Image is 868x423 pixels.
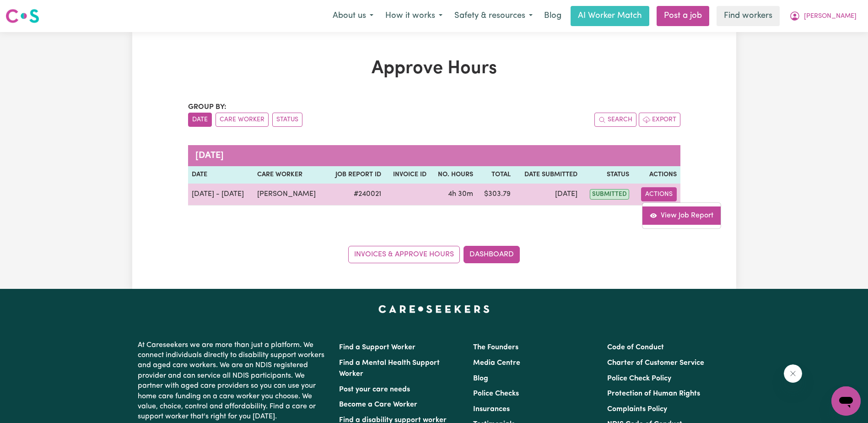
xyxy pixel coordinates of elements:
a: Careseekers home page [378,305,490,313]
a: View job report 240021 [642,206,721,225]
th: Job Report ID [326,166,385,184]
td: [DATE] [514,184,581,206]
th: No. Hours [430,166,477,184]
button: sort invoices by date [188,113,212,127]
img: Careseekers logo [5,8,39,24]
a: Post your care needs [339,386,410,393]
button: Search [594,113,636,127]
th: Invoice ID [385,166,430,184]
a: Complaints Policy [607,406,667,413]
span: Need any help? [5,6,55,14]
th: Date Submitted [514,166,581,184]
a: Media Centre [473,359,520,367]
th: Care worker [253,166,326,184]
th: Actions [633,166,680,184]
a: AI Worker Match [571,6,649,26]
button: sort invoices by care worker [216,113,269,127]
td: [DATE] - [DATE] [188,184,254,206]
a: Code of Conduct [607,344,664,351]
button: Actions [641,187,677,201]
td: $ 303.79 [477,184,514,206]
a: Police Check Policy [607,375,671,382]
td: [PERSON_NAME] [253,184,326,206]
td: # 240021 [326,184,385,206]
div: Actions [642,202,721,229]
span: 4 hours 30 minutes [448,190,473,198]
a: The Founders [473,344,518,351]
a: Insurances [473,406,510,413]
button: My Account [783,6,863,26]
a: Invoices & Approve Hours [348,246,460,263]
iframe: Close message [784,364,802,383]
span: submitted [590,189,629,200]
a: Police Checks [473,390,519,397]
button: Safety & resources [448,6,539,26]
h1: Approve Hours [188,58,680,80]
iframe: Button to launch messaging window [831,386,861,416]
a: Dashboard [464,246,520,263]
th: Date [188,166,254,184]
button: Export [639,113,680,127]
a: Find workers [717,6,780,26]
a: Charter of Customer Service [607,359,704,367]
a: Protection of Human Rights [607,390,700,397]
a: Blog [473,375,488,382]
th: Total [477,166,514,184]
a: Find a Mental Health Support Worker [339,359,440,378]
button: sort invoices by paid status [272,113,302,127]
a: Become a Care Worker [339,401,417,408]
a: Post a job [657,6,709,26]
a: Find a Support Worker [339,344,415,351]
caption: [DATE] [188,145,680,166]
a: Blog [539,6,567,26]
th: Status [581,166,633,184]
button: About us [327,6,379,26]
span: Group by: [188,103,226,111]
a: Careseekers logo [5,5,39,27]
span: [PERSON_NAME] [804,11,857,22]
button: How it works [379,6,448,26]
